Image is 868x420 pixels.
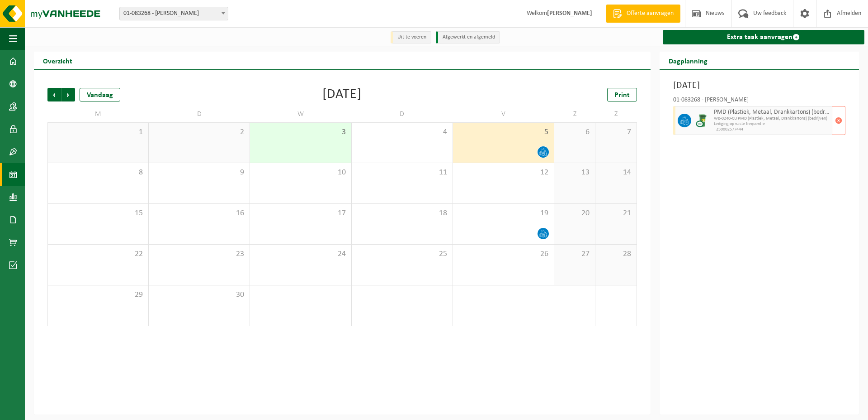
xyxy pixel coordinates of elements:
span: 6 [559,127,590,137]
span: 13 [559,168,590,178]
span: T250002577444 [714,127,830,132]
span: WB-0240-CU PMD (Plastiek, Metaal, Drankkartons) (bedrijven) [714,116,830,121]
span: 26 [458,249,549,259]
h2: Dagplanning [660,52,717,69]
div: [DATE] [322,88,362,101]
span: 15 [52,208,144,218]
span: 01-083268 - VONDELMOLEN - LEBBEKE [119,7,228,20]
div: 01-083268 - [PERSON_NAME] [673,97,845,106]
span: 29 [52,290,144,300]
td: D [352,106,453,122]
span: 16 [153,208,245,218]
span: 19 [458,208,549,218]
span: 2 [153,127,245,137]
td: W [250,106,351,122]
div: Vandaag [80,88,120,101]
h2: Overzicht [34,52,81,69]
span: 8 [52,168,144,178]
span: 28 [600,249,632,259]
span: Vorige [47,88,61,101]
a: Offerte aanvragen [606,5,680,23]
span: 27 [559,249,590,259]
span: Print [614,92,630,99]
td: Z [595,106,637,122]
span: 1 [52,127,144,137]
span: Lediging op vaste frequentie [714,121,830,127]
span: Offerte aanvragen [624,9,676,18]
h3: [DATE] [673,79,845,92]
span: 20 [559,208,590,218]
span: 14 [600,168,632,178]
span: 17 [255,208,346,218]
span: 5 [458,127,549,137]
span: PMD (Plastiek, Metaal, Drankkartons) (bedrijven) [714,109,830,116]
span: 22 [52,249,144,259]
img: WB-0240-CU [696,114,709,127]
span: 24 [255,249,346,259]
td: V [453,106,554,122]
td: M [47,106,149,122]
span: 12 [458,168,549,178]
span: 7 [600,127,632,137]
strong: [PERSON_NAME] [547,10,592,17]
a: Print [607,88,637,101]
span: 30 [153,290,245,300]
span: 23 [153,249,245,259]
span: 25 [356,249,448,259]
span: 9 [153,168,245,178]
span: 10 [255,168,346,178]
span: 11 [356,168,448,178]
td: Z [554,106,595,122]
span: 4 [356,127,448,137]
span: 3 [255,127,346,137]
li: Afgewerkt en afgemeld [436,31,500,43]
li: Uit te voeren [391,31,431,43]
span: Volgende [61,88,75,101]
span: 18 [356,208,448,218]
span: 21 [600,208,632,218]
span: 01-083268 - VONDELMOLEN - LEBBEKE [120,7,228,20]
a: Extra taak aanvragen [663,30,864,44]
td: D [149,106,250,122]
